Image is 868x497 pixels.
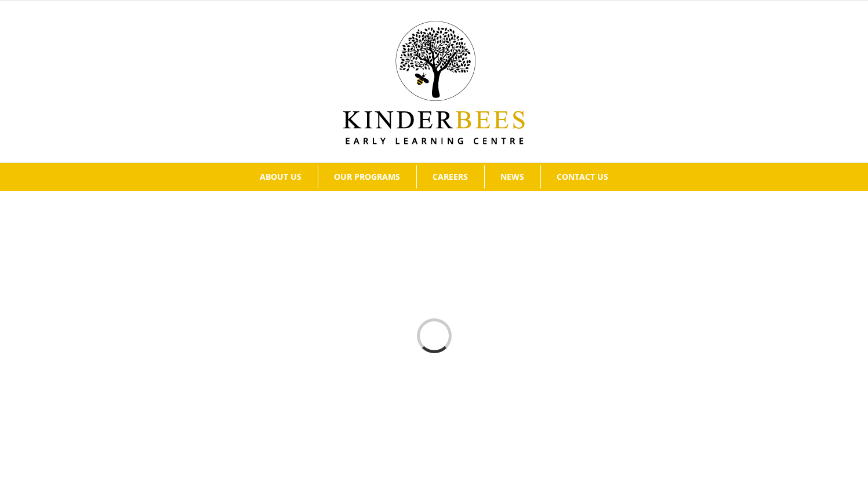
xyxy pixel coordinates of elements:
img: Kinder Bees Logo [343,21,525,144]
a: CAREERS [417,165,484,188]
span: NEWS [500,173,524,181]
nav: Main Menu [17,163,851,191]
a: ABOUT US [244,165,318,188]
a: OUR PROGRAMS [318,165,416,188]
span: OUR PROGRAMS [334,173,400,181]
span: CONTACT US [557,173,608,181]
span: CAREERS [433,173,468,181]
div: Loading... [411,313,456,358]
a: NEWS [485,165,540,188]
span: ABOUT US [260,173,302,181]
a: CONTACT US [541,165,624,188]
